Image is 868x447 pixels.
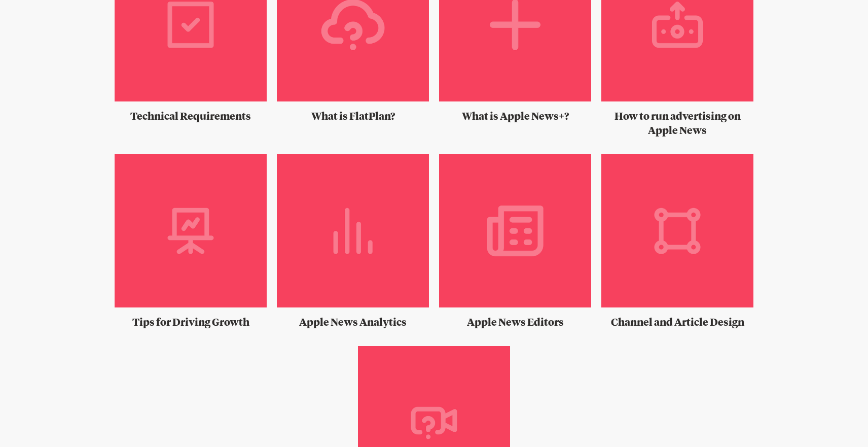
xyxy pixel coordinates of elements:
[439,154,591,330] a: Apple News Editors
[277,154,429,330] a: Apple News Analytics
[277,110,429,124] h2: What is FlatPlan?
[277,316,429,330] h2: Apple News Analytics
[115,110,267,124] h2: Technical Requirements
[601,110,753,138] h2: How to run advertising on Apple News
[439,110,591,124] h2: What is Apple News+?
[115,154,267,330] a: Tips for Driving Growth
[439,316,591,330] h2: Apple News Editors
[115,316,267,330] h2: Tips for Driving Growth
[601,154,753,330] a: Channel and Article Design
[601,316,753,330] h2: Channel and Article Design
